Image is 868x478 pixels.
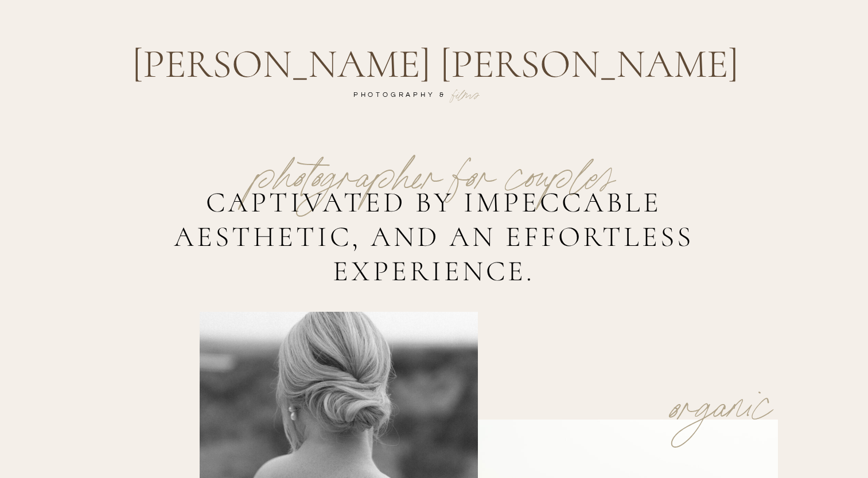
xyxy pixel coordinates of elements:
a: [PERSON_NAME] [PERSON_NAME] [3,44,867,76]
h2: films [269,77,661,95]
p: photographer for couples [89,120,778,214]
h2: Photography & [204,89,596,107]
p: organic [641,348,801,450]
p: captivated by impeccable aesthetic, and an effortless experience. [90,185,778,297]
